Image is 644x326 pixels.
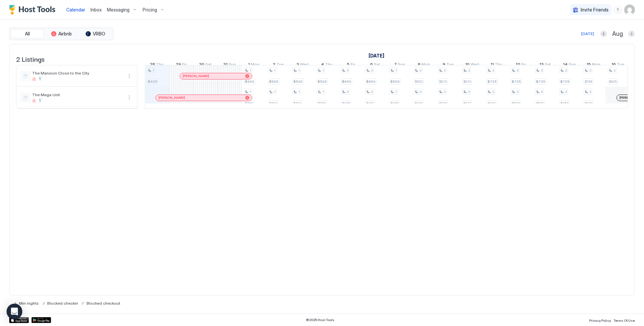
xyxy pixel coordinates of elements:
[419,90,421,94] span: 2
[614,6,622,14] div: menu
[125,94,133,101] div: menu
[444,90,446,94] span: 2
[488,101,495,105] span: $440
[395,68,397,73] span: 1
[322,90,324,94] span: 1
[148,79,157,84] span: $425
[91,7,102,12] span: Inbox
[439,101,447,105] span: $329
[342,101,350,105] span: $438
[66,7,85,12] span: Calendar
[300,62,309,69] span: Wed
[581,7,609,13] span: Invite Friends
[205,62,211,69] span: Sat
[273,62,275,69] span: 2
[321,62,324,69] span: 4
[347,68,349,73] span: 2
[617,62,624,69] span: Tue
[222,60,237,70] a: August 31, 2025
[589,316,611,323] a: Privacy Policy
[125,72,133,80] div: menu
[197,60,213,70] a: August 30, 2025
[612,62,616,69] span: 16
[394,62,397,69] span: 7
[516,90,518,94] span: 3
[107,7,130,13] span: Messaging
[370,62,373,69] span: 6
[369,60,382,70] a: September 6, 2025
[541,68,543,73] span: 3
[9,28,113,40] div: tab-group
[25,31,30,37] span: All
[398,62,405,69] span: Sun
[247,60,261,70] a: September 1, 2025
[539,62,544,69] span: 13
[560,101,568,105] span: $482
[251,62,259,69] span: Mon
[585,79,592,84] span: $798
[516,68,518,73] span: 3
[223,62,228,69] span: 31
[91,6,102,13] a: Inbox
[563,62,568,69] span: 14
[421,62,430,69] span: Mon
[512,101,520,105] span: $539
[624,5,635,15] div: User profile
[366,79,375,84] span: $600
[416,60,432,70] a: September 8, 2025
[125,72,133,80] button: More options
[592,62,600,69] span: Mon
[374,62,380,69] span: Sat
[9,317,29,323] div: App Store
[609,79,617,84] span: $825
[415,101,423,105] span: $404
[580,30,595,38] button: [DATE]
[274,68,275,73] span: 1
[614,318,635,322] span: Terms Of Use
[569,62,576,69] span: Sun
[512,79,521,84] span: $725
[468,68,470,73] span: 2
[463,79,471,84] span: $519
[93,31,105,37] span: VRBO
[395,90,397,94] span: 1
[250,68,251,73] span: 1
[156,62,164,69] span: Thu
[125,94,133,101] button: More options
[439,79,447,84] span: $513
[143,7,157,13] span: Pricing
[318,79,327,84] span: $500
[9,5,58,15] a: Host Tools Logo
[199,62,204,69] span: 30
[269,101,277,105] span: $300
[345,60,357,70] a: September 5, 2025
[521,62,526,69] span: Fri
[32,92,123,97] span: The Mega Unit
[31,317,51,323] div: Google Play Store
[536,79,545,84] span: $725
[587,62,591,69] span: 15
[176,62,181,69] span: 29
[58,31,72,37] span: Airbnb
[610,60,626,70] a: September 16, 2025
[444,68,446,73] span: 2
[87,301,120,306] span: Blocked checkout
[183,74,209,78] span: [PERSON_NAME]
[248,62,250,69] span: 1
[391,79,400,84] span: $500
[565,68,567,73] span: 2
[371,68,373,73] span: 2
[628,31,635,37] button: Next month
[600,31,607,37] button: Previous month
[415,79,423,84] span: $552
[471,62,479,69] span: Wed
[342,79,351,84] span: $600
[366,101,374,105] span: $431
[250,90,251,94] span: 1
[468,90,470,94] span: 2
[443,62,445,69] span: 9
[446,62,453,69] span: Tue
[565,90,567,94] span: 2
[492,90,494,94] span: 2
[492,68,494,73] span: 2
